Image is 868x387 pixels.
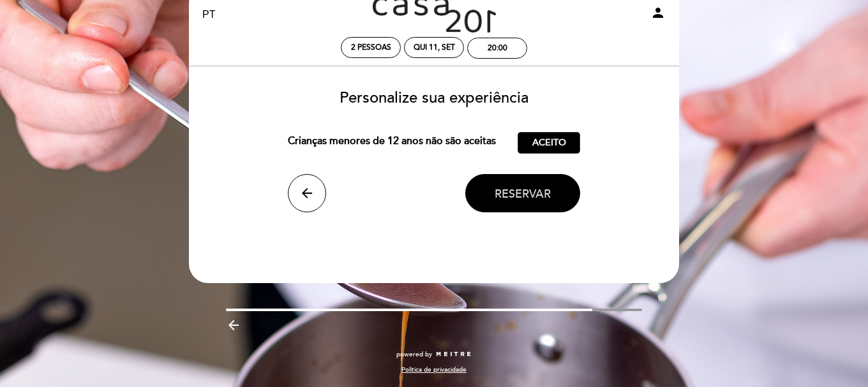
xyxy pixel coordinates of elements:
[288,174,326,212] button: arrow_back
[226,318,241,333] i: arrow_backward
[518,132,580,154] button: Aceito
[288,132,518,154] div: Crianças menores de 12 anos não são aceitas
[351,43,391,52] span: 2 pessoas
[488,43,507,53] div: 20:00
[532,136,566,150] span: Aceito
[414,43,455,52] div: Qui 11, set
[495,187,551,201] span: Reservar
[465,174,580,212] button: Reservar
[396,350,432,359] span: powered by
[435,351,472,358] img: MEITRE
[396,350,472,359] a: powered by
[299,186,315,201] i: arrow_back
[650,5,666,20] i: person
[650,5,666,25] button: person
[401,365,467,374] a: Política de privacidade
[340,89,528,107] span: Personalize sua experiência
